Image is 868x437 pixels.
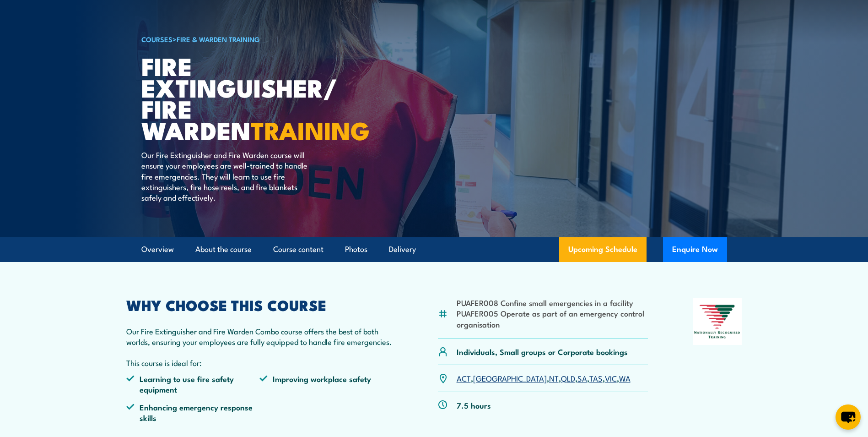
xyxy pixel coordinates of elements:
[177,34,260,44] a: Fire & Warden Training
[836,404,861,430] button: chat-button
[251,110,370,148] strong: TRAINING
[345,237,367,262] a: Photos
[141,237,174,262] a: Overview
[126,357,394,368] p: This course is ideal for:
[663,237,727,262] button: Enquire Now
[141,34,173,44] a: COURSES
[457,372,471,383] a: ACT
[389,237,416,262] a: Delivery
[126,298,394,311] h2: WHY CHOOSE THIS COURSE
[457,400,491,410] p: 7.5 hours
[457,297,648,308] li: PUAFER008 Confine small emergencies in a facility
[259,373,393,395] li: Improving workplace safety
[273,237,323,262] a: Course content
[457,346,628,357] p: Individuals, Small groups or Corporate bookings
[195,237,252,262] a: About the course
[619,372,631,383] a: WA
[126,373,260,395] li: Learning to use fire safety equipment
[126,402,260,423] li: Enhancing emergency response skills
[577,372,587,383] a: SA
[141,149,308,203] p: Our Fire Extinguisher and Fire Warden course will ensure your employees are well-trained to handl...
[589,372,603,383] a: TAS
[473,372,547,383] a: [GEOGRAPHIC_DATA]
[559,237,647,262] a: Upcoming Schedule
[457,373,631,383] p: , , , , , , ,
[693,298,742,345] img: Nationally Recognised Training logo.
[605,372,617,383] a: VIC
[126,326,394,347] p: Our Fire Extinguisher and Fire Warden Combo course offers the best of both worlds, ensuring your ...
[141,55,367,141] h1: Fire Extinguisher/ Fire Warden
[457,308,648,329] li: PUAFER005 Operate as part of an emergency control organisation
[141,33,367,44] h6: >
[561,372,575,383] a: QLD
[549,372,559,383] a: NT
